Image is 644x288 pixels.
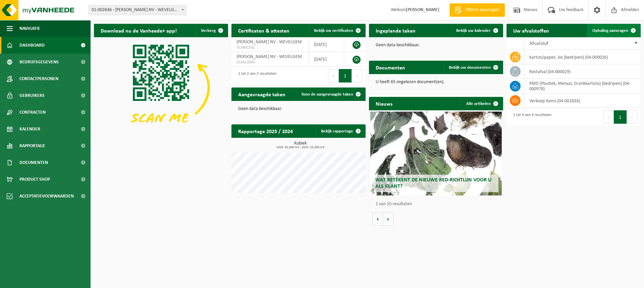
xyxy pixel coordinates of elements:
span: Verberg [201,28,216,33]
span: VLA612643 [236,60,304,65]
span: Navigatie [19,20,40,37]
p: U heeft 65 ongelezen document(en). [376,80,496,84]
a: Offerte aanvragen [449,3,505,17]
td: karton/papier, los (bedrijven) (04-000026) [524,50,641,64]
p: Geen data beschikbaar. [376,43,496,48]
h2: Ingeplande taken [369,24,422,37]
a: Bekijk uw kalender [451,24,502,37]
button: Volgende [383,212,393,226]
a: Bekijk rapportage [316,124,365,138]
strong: [PERSON_NAME] [406,7,439,12]
span: Afvalstof [529,41,548,46]
span: 01-002646 - ALBERT BRILLE NV - WEVELGEM [89,5,186,15]
td: [DATE] [309,37,344,52]
span: Ophaling aanvragen [592,28,628,33]
a: Alle artikelen [461,97,502,110]
span: [PERSON_NAME] NV - WEVELGEM [236,40,302,45]
span: Contactpersonen [19,70,58,87]
a: Bekijk uw documenten [443,61,502,74]
button: Next [627,110,637,124]
button: Verberg [196,24,227,37]
button: Previous [603,110,614,124]
span: VLA901562 [236,45,304,50]
button: Vorige [372,212,383,226]
h2: Nieuws [369,97,399,110]
span: Toon de aangevraagde taken [301,92,353,97]
button: Previous [328,69,339,82]
div: 1 tot 2 van 2 resultaten [235,68,276,83]
button: Next [352,69,362,82]
h2: Documenten [369,61,412,74]
a: Wat betekent de nieuwe RED-richtlijn voor u als klant? [370,112,502,195]
td: restafval (04-000029) [524,64,641,79]
a: Toon de aangevraagde taken [296,88,365,101]
span: Dashboard [19,37,45,54]
h2: Certificaten & attesten [231,24,296,37]
span: Kalender [19,121,40,137]
h2: Rapportage 2025 / 2024 [231,124,300,137]
button: 1 [614,110,627,124]
td: verkoop items (04-001834) [524,94,641,108]
span: Acceptatievoorwaarden [19,188,74,205]
span: [PERSON_NAME] NV - WEVELGEM [236,54,302,59]
h3: Kubiek [235,141,366,149]
span: Rapportage [19,137,45,154]
span: Gebruikers [19,87,45,104]
button: 1 [339,69,352,82]
span: Contracten [19,104,46,121]
span: 2024: 50,900 m3 - 2025: 34,300 m3 [235,146,366,149]
img: Download de VHEPlus App [94,37,228,138]
span: Bekijk uw kalender [456,28,491,33]
span: Wat betekent de nieuwe RED-richtlijn voor u als klant? [375,177,491,189]
a: Bekijk uw certificaten [309,24,365,37]
a: Ophaling aanvragen [587,24,640,37]
span: Offerte aanvragen [463,7,501,13]
p: Geen data beschikbaar. [238,107,359,111]
h2: Download nu de Vanheede+ app! [94,24,183,37]
p: 1 van 10 resultaten [376,202,500,207]
span: Bedrijfsgegevens [19,54,59,70]
span: 01-002646 - ALBERT BRILLE NV - WEVELGEM [89,5,186,15]
h2: Aangevraagde taken [231,88,292,101]
span: Bekijk uw certificaten [314,28,353,33]
div: 1 tot 4 van 4 resultaten [510,110,551,124]
span: Bekijk uw documenten [449,65,491,70]
span: Documenten [19,154,48,171]
span: Product Shop [19,171,50,188]
h2: Uw afvalstoffen [506,24,556,37]
td: PMD (Plastiek, Metaal, Drankkartons) (bedrijven) (04-000978) [524,79,641,94]
td: [DATE] [309,52,344,67]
